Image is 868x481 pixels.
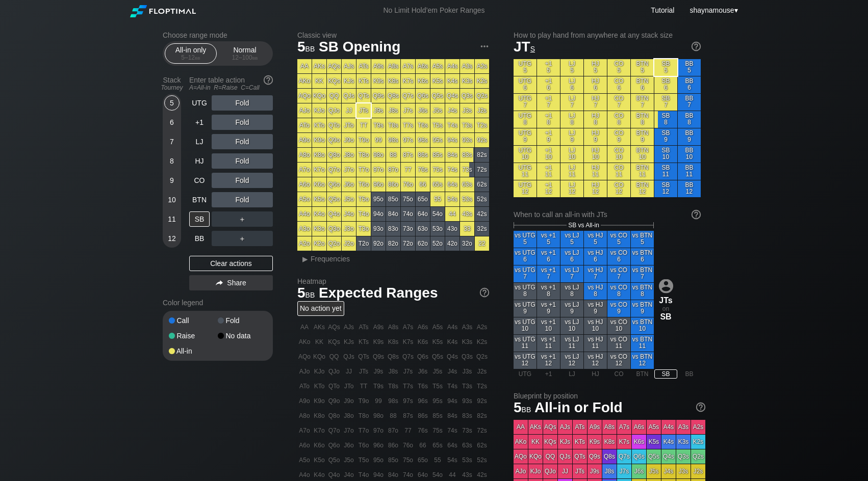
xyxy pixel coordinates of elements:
div: J3o [342,222,356,236]
div: Fold [218,317,267,324]
div: Fold [212,173,273,188]
div: T9o [356,133,371,147]
div: KQs [327,74,341,88]
div: 98o [371,148,386,162]
div: +1 11 [537,163,560,180]
div: Q4o [327,207,341,221]
div: 99 [371,133,386,147]
div: A8o [297,148,312,162]
div: HJ 9 [584,128,607,145]
div: UTG 10 [514,146,537,163]
div: Q8s [386,89,400,103]
img: help.32db89a4.svg [691,209,702,220]
div: Q9s [371,89,386,103]
div: CO 8 [607,111,630,128]
div: 96s [416,133,430,147]
div: T9s [371,118,386,132]
div: 53s [460,192,474,206]
div: UTG 6 [514,76,537,93]
div: CO 11 [607,163,630,180]
div: 92o [371,236,386,251]
div: 97s [401,133,415,147]
span: bb [305,42,315,54]
span: JT [514,39,535,55]
div: KJo [312,103,326,118]
div: ATo [297,118,312,132]
div: 92s [475,133,489,147]
div: 42s [475,207,489,221]
span: s [530,42,535,54]
div: Q7o [327,163,341,177]
div: J9s [371,103,386,118]
div: UTG 12 [514,180,537,197]
div: SB 5 [654,59,677,76]
div: vs HJ 5 [584,231,607,248]
div: +1 5 [537,59,560,76]
div: Fold [212,134,273,149]
div: SB 7 [654,94,677,111]
div: 72s [475,163,489,177]
div: J6o [342,177,356,192]
div: 65o [416,192,430,206]
div: AQs [327,59,341,73]
div: 82o [386,236,400,251]
h2: Classic view [297,31,489,39]
div: BB 5 [678,59,701,76]
div: AJo [297,103,312,118]
div: 93s [460,133,474,147]
div: Q7s [401,89,415,103]
span: SB vs All-in [568,222,599,229]
div: CO 12 [607,180,630,197]
div: LJ [189,134,210,149]
div: HJ 5 [584,59,607,76]
div: 9 [164,173,180,188]
div: 53o [430,222,445,236]
div: 84s [445,148,459,162]
div: HJ 8 [584,111,607,128]
div: K2o [312,236,326,251]
div: ATs [356,59,371,73]
div: SB 12 [654,180,677,197]
div: 76s [416,163,430,177]
div: BB 7 [678,94,701,111]
div: 12 – 100 [223,54,266,61]
div: J8s [386,103,400,118]
div: A5s [430,59,445,73]
div: ＋ [212,211,273,227]
div: HJ 10 [584,146,607,163]
div: A2o [297,236,312,251]
div: QJs [342,89,356,103]
div: BTN 9 [631,128,654,145]
div: KQo [312,89,326,103]
div: K6s [416,74,430,88]
div: BTN 7 [631,94,654,111]
div: +1 7 [537,94,560,111]
div: vs LJ 5 [560,231,583,248]
div: vs UTG 5 [514,231,537,248]
div: BB 10 [678,146,701,163]
div: J5s [430,103,445,118]
div: 75s [430,163,445,177]
div: UTG 9 [514,128,537,145]
div: K2s [475,74,489,88]
div: BB 6 [678,76,701,93]
div: K7o [312,163,326,177]
div: 6 [164,115,180,130]
div: When to call an all-in with JTs [514,210,701,219]
div: A3o [297,222,312,236]
div: 7 [164,134,180,149]
div: 86o [386,177,400,192]
div: 87o [386,163,400,177]
div: A8s [386,59,400,73]
div: K7s [401,74,415,88]
div: 82s [475,148,489,162]
div: 83o [386,222,400,236]
div: CO 6 [607,76,630,93]
h2: Choose range mode [163,31,273,39]
div: K5o [312,192,326,206]
div: HJ 6 [584,76,607,93]
div: LJ 6 [560,76,583,93]
div: K4o [312,207,326,221]
div: ＋ [212,231,273,246]
div: KTo [312,118,326,132]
